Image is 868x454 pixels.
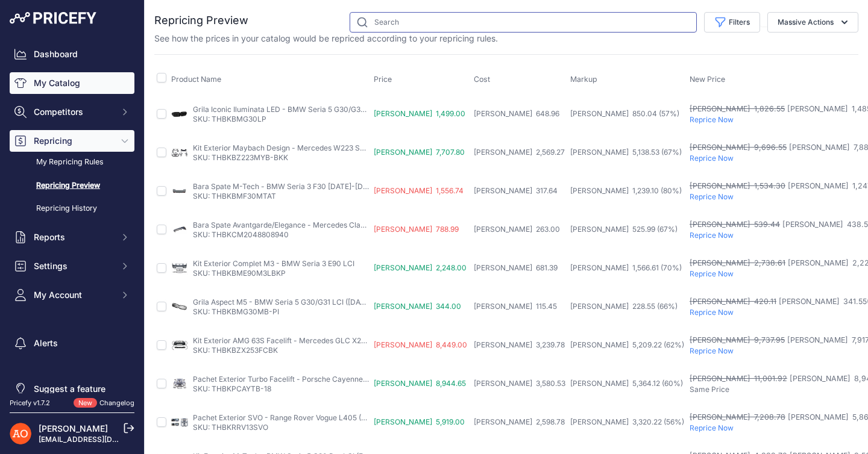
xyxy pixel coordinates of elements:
span: [PERSON_NAME] 1,499.00 [374,109,465,118]
span: Reports [34,231,113,243]
span: [PERSON_NAME] 2,598.78 [474,417,565,426]
nav: Sidebar [10,43,134,400]
span: [PERSON_NAME] 5,138.53 (67%) [570,148,682,157]
span: [PERSON_NAME] 228.55 (66%) [570,302,678,311]
span: [PERSON_NAME] 7,707.80 [374,148,465,157]
a: Pachet Exterior SVO - Range Rover Vogue L405 ([DATE]-[DATE]) [193,413,414,422]
button: Reports [10,226,134,248]
button: Massive Actions [767,12,858,33]
span: [PERSON_NAME] 681.39 [474,263,558,272]
span: [PERSON_NAME] 648.96 [474,109,559,118]
span: [PERSON_NAME] 344.00 [374,302,461,311]
div: [PERSON_NAME] 9,696.55 [690,142,787,154]
div: [PERSON_NAME] 539.44 [690,219,780,231]
a: Repricing Preview [10,175,134,196]
img: Pricefy Logo [10,12,96,24]
span: [PERSON_NAME] 3,239.78 [474,340,565,349]
p: See how the prices in your catalog would be repriced according to your repricing rules. [154,33,498,45]
span: [PERSON_NAME] 263.00 [474,225,560,234]
a: Grila Iconic Iluminata LED - BMW Seria 5 G30/G31 LCI ([DATE]-[DATE]) [193,105,434,114]
div: [PERSON_NAME] 1,534.30 [690,181,785,192]
span: Cost [474,75,490,84]
a: Kit Exterior Complet M3 - BMW Seria 3 E90 LCI [193,259,354,268]
a: SKU: THBKBMG30MB-PI [193,307,279,316]
a: Repricing History [10,198,134,219]
span: [PERSON_NAME] 115.45 [474,302,557,311]
span: New Price [690,75,725,84]
span: My Account [34,289,113,301]
span: Repricing [34,135,113,147]
span: [PERSON_NAME] 3,580.53 [474,379,565,388]
input: Search [350,12,697,33]
div: [PERSON_NAME] 7,208.78 [690,412,785,423]
span: [PERSON_NAME] 525.99 (67%) [570,225,678,234]
span: Product Name [171,75,221,84]
span: [PERSON_NAME] 5,919.00 [374,417,465,426]
span: [PERSON_NAME] 1,556.74 [374,186,464,195]
a: My Catalog [10,72,134,94]
a: [PERSON_NAME] [39,423,108,434]
span: [PERSON_NAME] 317.64 [474,186,558,195]
span: [PERSON_NAME] 850.04 (57%) [570,109,679,118]
a: Pachet Exterior Turbo Facelift - Porsche Cayenne (2018+, Stil 2020+) [193,375,430,384]
span: [PERSON_NAME] 2,248.00 [374,263,467,272]
button: Filters [704,12,760,33]
span: [PERSON_NAME] 2,569.27 [474,148,565,157]
span: Markup [570,75,597,84]
div: [PERSON_NAME] 11,001.92 [690,373,787,385]
a: SKU: THBKBMF30MTAT [193,191,276,201]
a: Suggest a feature [10,378,134,400]
span: [PERSON_NAME] 5,364.12 (60%) [570,379,683,388]
a: SKU: THBKBMG30LP [193,114,266,123]
a: SKU: THBKBME90M3LBKP [193,269,286,278]
a: Dashboard [10,43,134,65]
div: Pricefy v1.7.2 [10,398,50,408]
a: My Repricing Rules [10,152,134,173]
a: Bara Spate M-Tech - BMW Seria 3 F30 [DATE]-[DATE] [193,182,379,191]
a: Alerts [10,332,134,354]
div: [PERSON_NAME] 2,738.61 [690,258,785,269]
span: [PERSON_NAME] 1,239.10 (80%) [570,186,682,195]
span: [PERSON_NAME] 5,209.22 (62%) [570,340,684,349]
a: Bara Spate Avantgarde/Elegance - Mercedes Clasa C W204 ([DATE]-[DATE]) [193,220,456,229]
button: My Account [10,284,134,306]
span: [PERSON_NAME] 788.99 [374,225,459,234]
span: [PERSON_NAME] 3,320.22 (56%) [570,417,684,426]
span: [PERSON_NAME] 8,944.65 [374,379,466,388]
button: Settings [10,255,134,277]
div: [PERSON_NAME] 1,826.55 [690,104,785,115]
span: Settings [34,260,113,272]
button: Competitors [10,101,134,123]
button: Repricing [10,130,134,152]
a: SKU: THBKCM2048808940 [193,230,289,239]
div: [PERSON_NAME] 9,737.95 [690,335,785,346]
a: SKU: THBKBZX253FCBK [193,346,278,355]
span: [PERSON_NAME] 8,449.00 [374,340,467,349]
span: Competitors [34,106,113,118]
a: [EMAIL_ADDRESS][DOMAIN_NAME] [39,435,165,444]
span: [PERSON_NAME] 1,566.61 (70%) [570,263,682,272]
a: Kit Exterior AMG 63S Facelift - Mercedes GLC X253 (2020+) [193,336,399,345]
span: New [74,398,97,408]
a: Kit Exterior Maybach Design - Mercedes W223 S-Class (2021+) [193,143,410,152]
a: Changelog [99,399,134,407]
a: SKU: THBKPCAYTB-18 [193,384,271,393]
a: SKU: THBKRRV13SVO [193,423,268,432]
h2: Repricing Preview [154,12,248,29]
a: Grila Aspect M5 - BMW Seria 5 G30/G31 LCI ([DATE]-[DATE]) [193,297,401,306]
a: SKU: THBKBZ223MYB-BKK [193,153,288,162]
div: [PERSON_NAME] 420.11 [690,296,776,308]
span: Price [374,75,392,84]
